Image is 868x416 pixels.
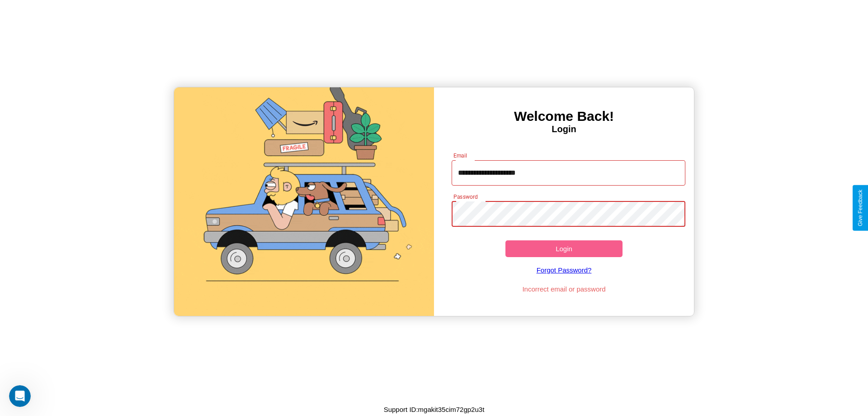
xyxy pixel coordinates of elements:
a: Forgot Password? [447,257,681,283]
img: gif [174,87,434,316]
h3: Welcome Back! [434,109,694,124]
p: Support ID: mgakit35cim72gp2u3t [384,403,485,416]
iframe: Intercom live chat [9,385,31,407]
label: Password [453,193,477,201]
p: Incorrect email or password [447,283,681,295]
div: Give Feedback [857,190,863,226]
button: Login [505,240,623,257]
label: Email [453,152,467,159]
h4: Login [434,124,694,134]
